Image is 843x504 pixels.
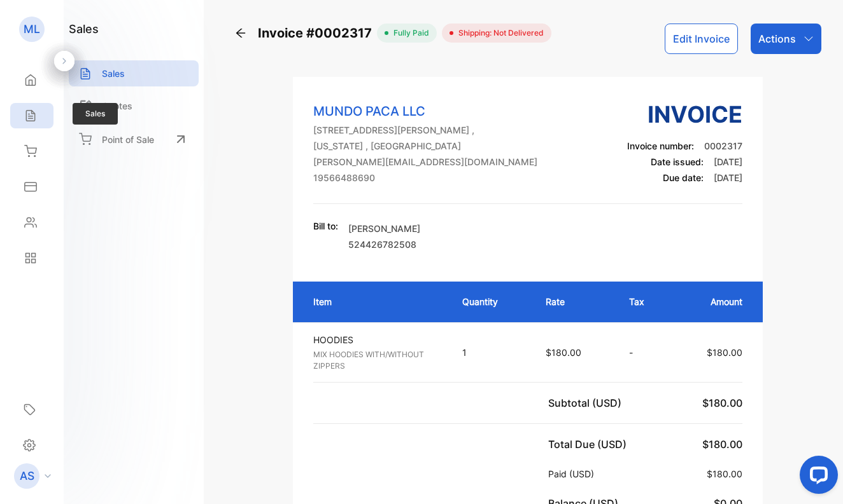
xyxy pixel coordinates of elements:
p: Amount [685,295,742,308]
p: [PERSON_NAME][EMAIL_ADDRESS][DOMAIN_NAME] [313,155,537,168]
span: Shipping: Not Delivered [453,27,544,39]
p: ML [24,21,40,37]
iframe: LiveChat chat widget [790,451,843,504]
p: Sales [102,67,125,80]
p: Total Due (USD) [548,437,632,452]
span: Sales [73,103,118,125]
p: 524426782508 [348,238,420,251]
p: Paid (USD) [548,467,599,480]
p: Rate [546,295,604,308]
p: Quotes [102,99,132,112]
span: Date issued: [651,156,704,167]
p: [US_STATE] , [GEOGRAPHIC_DATA] [313,139,537,153]
span: fully paid [388,27,429,39]
p: Quantity [462,295,520,308]
button: Edit Invoice [665,24,738,54]
p: [STREET_ADDRESS][PERSON_NAME] , [313,123,537,137]
span: $180.00 [702,397,742,409]
p: Tax [629,295,659,308]
p: Actions [758,31,796,46]
p: Item [313,295,437,308]
p: MIX HOODIES WITH/WITHOUT ZIPPERS [313,349,439,372]
span: 0002317 [704,140,742,151]
p: Subtotal (USD) [548,395,627,411]
span: [DATE] [714,172,742,183]
p: 19566488690 [313,171,537,184]
span: $180.00 [707,468,742,479]
p: HOODIES [313,333,439,346]
span: Invoice number: [627,140,694,151]
span: $180.00 [702,438,742,451]
p: [PERSON_NAME] [348,222,420,235]
span: $180.00 [707,347,742,358]
p: MUNDO PACA LLC [313,102,537,121]
p: 1 [462,346,520,359]
p: Point of Sale [102,133,154,146]
span: Due date: [663,172,704,183]
span: Invoice #0002317 [258,24,377,43]
button: Actions [751,24,821,54]
a: Quotes [69,93,199,119]
h1: sales [69,20,99,37]
span: $180.00 [546,347,581,358]
a: Point of Sale [69,125,199,153]
p: - [629,346,659,359]
a: Sales [69,60,199,86]
p: AS [20,468,34,484]
p: Bill to: [313,219,338,233]
h3: Invoice [627,97,742,132]
span: [DATE] [714,156,742,167]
